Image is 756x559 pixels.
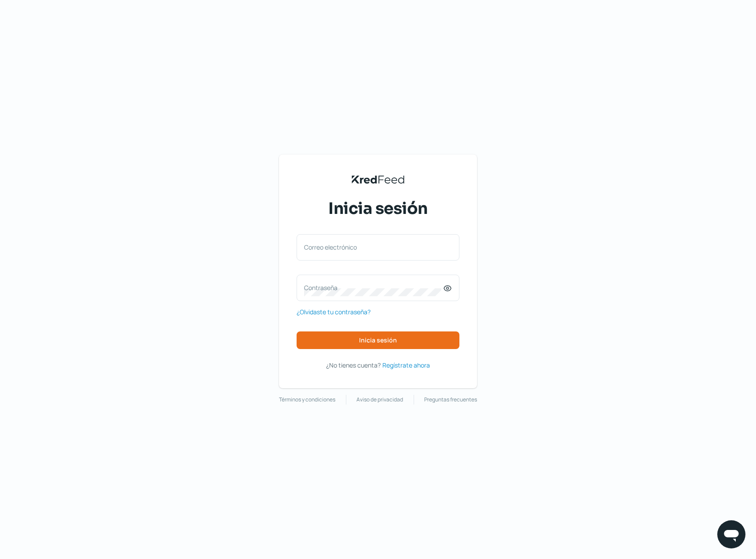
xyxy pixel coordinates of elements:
label: Correo electrónico [304,243,443,251]
img: chatIcon [723,526,740,543]
span: ¿No tienes cuenta? [326,361,381,369]
a: ¿Olvidaste tu contraseña? [297,306,371,317]
button: Inicia sesión [297,331,459,349]
a: Términos y condiciones [279,395,335,405]
a: Regístrate ahora [382,360,430,371]
span: Inicia sesión [328,198,428,220]
span: Inicia sesión [359,337,397,343]
a: Preguntas frecuentes [424,395,477,405]
a: Aviso de privacidad [356,395,403,405]
label: Contraseña [304,283,443,292]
